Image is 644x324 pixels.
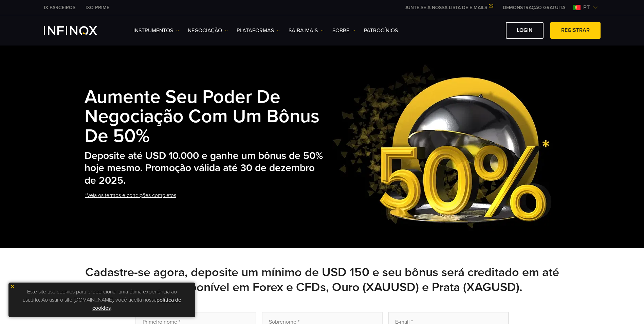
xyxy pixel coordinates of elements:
[237,26,280,35] a: PLATAFORMAS
[10,284,15,289] img: yellow close icon
[133,26,179,35] a: Instrumentos
[85,86,319,148] strong: Aumente seu poder de negociação com um bônus de 50%
[581,3,592,12] span: pt
[85,187,177,204] a: *Veja os termos e condições completos
[364,26,398,35] a: Patrocínios
[85,265,560,295] h2: Cadastre-se agora, deposite um mínimo de USD 150 e seu bônus será creditado em até 1 dia útil. Di...
[44,26,113,35] a: INFINOX Logo
[12,286,192,314] p: Este site usa cookies para proporcionar uma ótima experiência ao usuário. Ao usar o site [DOMAIN_...
[39,4,80,11] a: INFINOX
[80,4,114,11] a: INFINOX
[332,26,355,35] a: SOBRE
[400,5,498,11] a: JUNTE-SE À NOSSA LISTA DE E-MAILS
[498,4,570,11] a: INFINOX MENU
[85,150,326,187] h2: Deposite até USD 10.000 e ganhe um bônus de 50% hoje mesmo. Promoção válida até 30 de dezembro de...
[550,22,601,39] a: Registrar
[289,26,324,35] a: Saiba mais
[188,26,228,35] a: NEGOCIAÇÃO
[506,22,544,39] a: Login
